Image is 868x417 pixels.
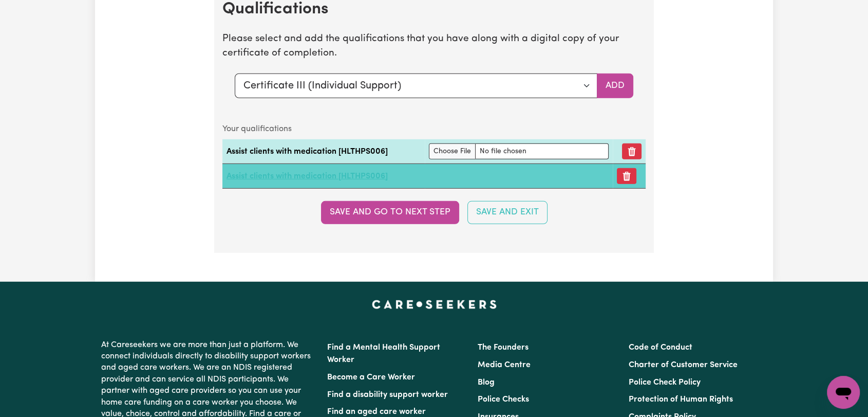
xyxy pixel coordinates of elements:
button: Remove qualification [622,143,641,159]
a: The Founders [478,343,529,352]
a: Become a Care Worker [327,373,415,382]
a: Find a disability support worker [327,391,448,399]
button: Remove certificate [617,168,636,184]
a: Police Checks [478,395,529,404]
a: Media Centre [478,361,531,369]
a: Blog [478,378,495,387]
caption: Your qualifications [222,119,646,139]
button: Save and Exit [467,201,548,224]
iframe: Button to launch messaging window [827,376,860,409]
button: Add selected qualification [597,74,633,98]
p: Please select and add the qualifications that you have along with a digital copy of your certific... [222,32,646,62]
a: Code of Conduct [629,343,692,352]
a: Careseekers home page [372,300,497,309]
a: Protection of Human Rights [629,395,733,404]
a: Find an aged care worker [327,408,426,416]
a: Charter of Customer Service [629,361,738,369]
td: Assist clients with medication [HLTHPS006] [222,139,425,164]
button: Save and go to next step [321,201,459,224]
a: Police Check Policy [629,378,701,387]
a: Assist clients with medication [HLTHPS006] [227,172,388,180]
a: Find a Mental Health Support Worker [327,343,440,364]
